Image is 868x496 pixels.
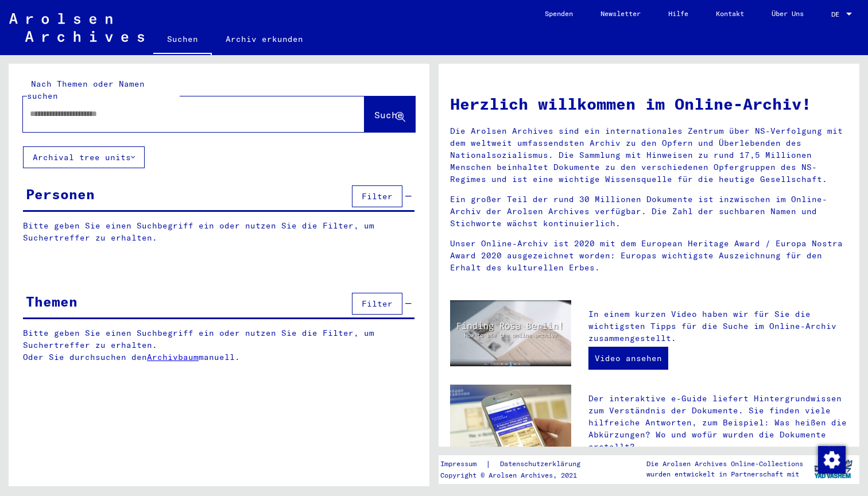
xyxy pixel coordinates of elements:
a: Suchen [153,25,212,55]
p: Bitte geben Sie einen Suchbegriff ein oder nutzen Sie die Filter, um Suchertreffer zu erhalten. [23,220,414,244]
p: Die Arolsen Archives Online-Collections [646,459,803,469]
mat-label: Nach Themen oder Namen suchen [27,79,145,101]
p: Ein großer Teil der rund 30 Millionen Dokumente ist inzwischen im Online-Archiv der Arolsen Archi... [450,193,848,230]
button: Filter [352,185,402,207]
img: eguide.jpg [450,385,571,466]
button: Filter [352,293,402,315]
div: Personen [26,184,95,204]
a: Impressum [440,458,486,470]
a: Archivbaum [147,352,199,362]
button: Archival tree units [23,146,145,168]
p: Unser Online-Archiv ist 2020 mit dem European Heritage Award / Europa Nostra Award 2020 ausgezeic... [450,238,848,274]
p: wurden entwickelt in Partnerschaft mit [646,469,803,479]
p: In einem kurzen Video haben wir für Sie die wichtigsten Tipps für die Suche im Online-Archiv zusa... [588,308,848,344]
span: Filter [362,191,393,201]
a: Datenschutzerklärung [491,458,594,470]
a: Video ansehen [588,347,668,370]
span: Suche [374,109,403,121]
p: Die Arolsen Archives sind ein internationales Zentrum über NS-Verfolgung mit dem weltweit umfasse... [450,125,848,185]
h1: Herzlich willkommen im Online-Archiv! [450,92,848,116]
p: Bitte geben Sie einen Suchbegriff ein oder nutzen Sie die Filter, um Suchertreffer zu erhalten. O... [23,327,415,363]
img: Arolsen_neg.svg [9,13,144,42]
img: video.jpg [450,300,571,366]
img: yv_logo.png [812,455,855,483]
span: DE [831,10,844,18]
div: | [440,458,594,470]
img: Zustimmung ändern [818,446,846,474]
a: Archiv erkunden [212,25,317,53]
div: Themen [26,291,77,312]
p: Der interaktive e-Guide liefert Hintergrundwissen zum Verständnis der Dokumente. Sie finden viele... [588,393,848,453]
button: Suche [365,96,415,132]
span: Filter [362,299,393,309]
p: Copyright © Arolsen Archives, 2021 [440,470,594,480]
